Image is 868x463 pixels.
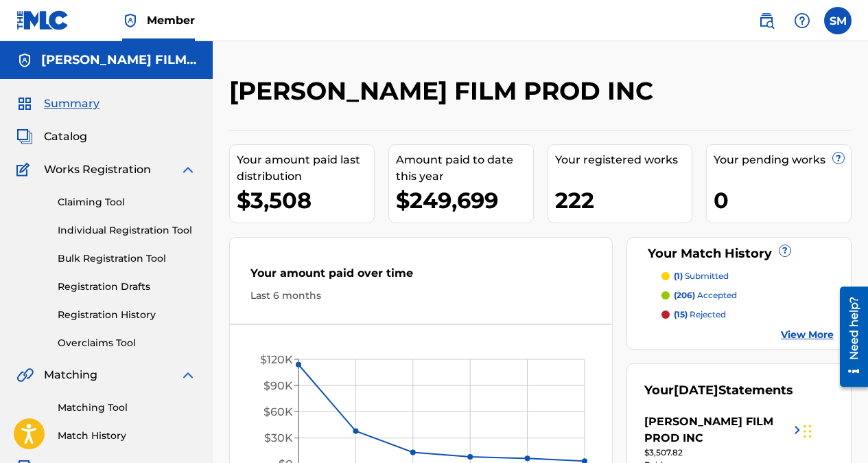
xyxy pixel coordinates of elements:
[789,414,806,447] img: right chevron icon
[714,185,851,216] div: 0
[16,367,34,383] img: Matching
[674,309,688,319] span: (15)
[644,447,805,459] div: $3,507.82
[674,308,726,321] p: rejected
[58,308,196,322] a: Registration History
[58,223,196,238] a: Individual Registration Tool
[180,161,196,178] img: expand
[396,152,533,185] div: Amount paid to date this year
[122,12,139,29] img: Top Rightsholder
[58,280,196,294] a: Registration Drafts
[58,400,196,415] a: Matching Tool
[799,397,868,463] iframe: Chat Widget
[779,245,790,256] span: ?
[16,52,33,69] img: Accounts
[758,12,775,29] img: search
[804,411,812,452] div: Drag
[264,431,293,444] tspan: $30K
[237,185,374,216] div: $3,508
[44,161,151,178] span: Works Registration
[260,353,293,366] tspan: $120K
[58,336,196,350] a: Overclaims Tool
[661,289,834,302] a: (206) accepted
[16,10,69,30] img: MLC Logo
[555,152,692,168] div: Your registered works
[16,161,34,178] img: Works Registration
[16,95,33,112] img: Summary
[263,379,293,392] tspan: $90K
[644,414,788,447] div: [PERSON_NAME] FILM PROD INC
[229,76,660,106] h2: [PERSON_NAME] FILM PROD INC
[58,251,196,266] a: Bulk Registration Tool
[674,271,683,281] span: (1)
[661,270,834,282] a: (1) submitted
[644,381,793,400] div: Your Statements
[674,270,729,282] p: submitted
[250,265,591,289] div: Your amount paid over time
[44,95,99,112] span: Summary
[788,7,816,34] div: Help
[661,308,834,321] a: (15) rejected
[58,429,196,443] a: Match History
[781,328,834,342] a: View More
[237,152,374,185] div: Your amount paid last distribution
[250,289,591,303] div: Last 6 months
[824,7,852,34] div: User Menu
[674,289,737,302] p: accepted
[714,152,851,168] div: Your pending works
[555,185,692,216] div: 222
[263,405,293,418] tspan: $60K
[674,383,718,398] span: [DATE]
[830,282,868,392] iframe: Resource Center
[833,153,844,163] span: ?
[644,245,834,263] div: Your Match History
[753,7,780,34] a: Public Search
[41,52,196,68] h5: LEE MENDELSON FILM PROD INC
[58,195,196,210] a: Claiming Tool
[16,95,99,112] a: SummarySummary
[674,290,695,300] span: (206)
[16,128,33,145] img: Catalog
[396,185,533,216] div: $249,699
[16,128,87,145] a: CatalogCatalog
[44,128,87,145] span: Catalog
[180,367,196,383] img: expand
[44,367,97,383] span: Matching
[147,12,195,28] span: Member
[794,12,810,29] img: help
